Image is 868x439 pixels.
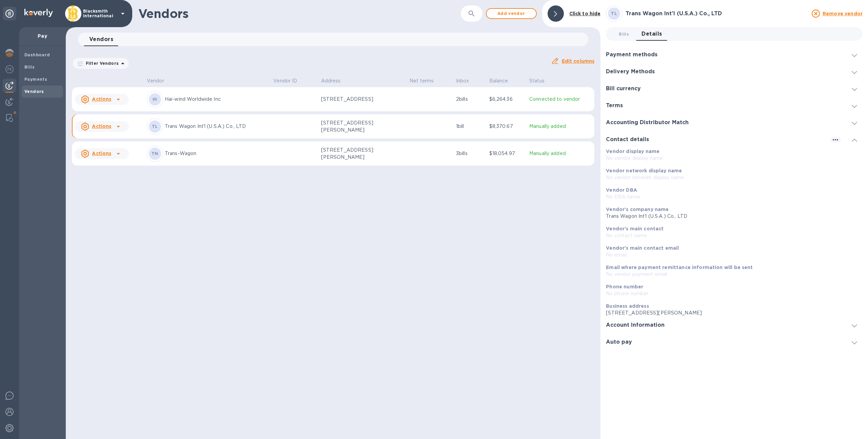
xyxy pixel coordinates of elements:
[489,150,524,157] p: $18,054.97
[89,35,113,44] span: Vendors
[606,168,682,173] b: Vendor network display name
[606,155,857,162] p: No vendor display name
[456,77,478,84] span: Inbox
[606,136,649,143] h3: Contact details
[24,9,53,17] img: Logo
[24,89,44,94] b: Vendors
[321,96,389,103] p: [STREET_ADDRESS]
[492,9,531,18] span: Add vendor
[606,85,641,92] h3: Bill currency
[489,123,524,130] p: $8,370.67
[529,150,592,157] p: Manually added
[321,77,350,84] span: Address
[642,29,662,39] span: Details
[92,96,111,102] u: Actions
[562,58,595,64] u: Edit columns
[410,77,434,84] p: Net terms
[92,151,111,156] u: Actions
[606,149,659,154] b: Vendor display name
[606,174,857,181] p: No vendor network display name
[823,11,863,16] u: Remove vendor
[529,96,592,103] p: Connected to vendor
[24,52,50,57] b: Dashboard
[321,77,341,84] p: Address
[273,77,297,84] p: Vendor ID
[489,77,508,84] p: Balance
[321,147,389,161] p: [STREET_ADDRESS][PERSON_NAME]
[606,226,664,231] b: Vendor's main contact
[606,69,655,75] h3: Delivery Methods
[606,251,857,259] p: No email
[529,123,592,130] p: Manually added
[486,8,537,19] button: Add vendor
[489,77,517,84] span: Balance
[619,31,629,38] span: Bills
[83,9,117,18] p: Blacksmith International
[606,284,643,289] b: Phone number
[606,303,649,309] b: Business address
[606,102,623,109] h3: Terms
[606,52,657,58] h3: Payment methods
[606,187,637,193] b: Vendor DBA
[626,11,808,17] h3: Trans Wagon Int'l (U.S.A.) Co., LTD
[489,96,524,103] p: $6,264.36
[5,65,14,73] img: Foreign exchange
[606,339,632,345] h3: Auto pay
[147,77,164,84] p: Vendor
[153,97,157,102] b: HI
[83,60,119,66] p: Filter Vendors
[24,77,47,82] b: Payments
[24,33,60,39] p: Pay
[606,322,665,328] h3: Account Information
[456,150,484,157] p: 3 bills
[606,213,857,220] p: Trans Wagon Int'l (U.S.A.) Co., LTD
[529,77,545,84] p: Status
[606,309,857,317] p: [STREET_ADDRESS][PERSON_NAME]
[606,119,689,126] h3: Accounting Distributor Match
[165,123,268,130] p: Trans Wagon Int'l (U.S.A.) Co., LTD
[606,290,857,297] p: No phone number
[606,232,857,239] p: No contact name
[165,96,268,103] p: Hai-wind Worldwide Inc
[152,124,158,129] b: TL
[92,123,111,129] u: Actions
[456,123,484,130] p: 1 bill
[606,193,857,201] p: No DBA name
[456,96,484,103] p: 2 bills
[165,150,268,157] p: Trans-Wagon
[606,265,753,270] b: Email where payment remittance information will be sent
[606,271,857,278] p: No vendor payment email
[606,207,669,212] b: Vendor's company name
[138,6,461,21] h1: Vendors
[606,245,679,251] b: Vendor's main contact email
[273,77,306,84] span: Vendor ID
[321,119,389,134] p: [STREET_ADDRESS][PERSON_NAME]
[569,11,601,16] b: Click to hide
[410,77,442,84] span: Net terms
[456,77,469,84] p: Inbox
[147,77,173,84] span: Vendor
[611,11,617,16] b: TL
[152,151,158,156] b: TN
[24,64,35,70] b: Bills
